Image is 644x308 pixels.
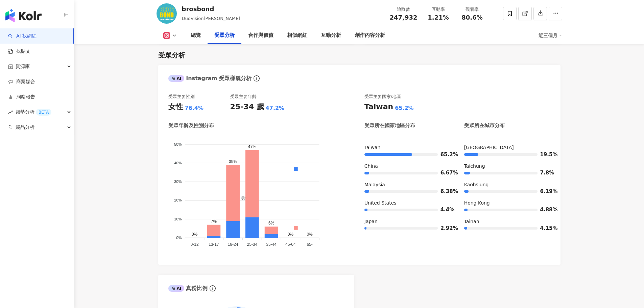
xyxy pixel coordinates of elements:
div: 受眾分析 [158,50,185,60]
span: 4.88% [540,207,550,212]
div: Hong Kong [464,200,550,207]
div: China [364,163,451,170]
div: 受眾主要年齡 [230,94,257,100]
span: 65.2% [440,152,451,157]
div: AI [168,285,185,292]
div: 受眾分析 [214,31,235,40]
div: Japan [364,218,451,225]
img: KOL Avatar [157,3,177,24]
span: 6.19% [540,189,550,194]
span: DuoVision[PERSON_NAME] [182,16,240,21]
tspan: 65- [307,242,312,247]
div: 真粉比例 [168,285,208,292]
span: 19.5% [540,152,550,157]
span: info-circle [209,284,217,292]
div: 互動分析 [321,31,341,40]
div: 受眾主要國家/地區 [364,94,401,100]
tspan: 25-34 [247,242,257,247]
div: 觀看率 [459,6,485,13]
tspan: 40% [174,161,182,165]
span: 男性 [236,196,249,201]
div: Kaohsiung [464,182,550,188]
div: 25-34 歲 [230,102,264,112]
span: 趨勢分析 [16,104,51,120]
div: 近三個月 [539,30,562,41]
a: searchAI 找網紅 [8,33,37,40]
div: 受眾所在城市分布 [464,122,505,129]
span: 6.38% [440,189,451,194]
div: Taichung [464,163,550,170]
span: 2.92% [440,226,451,231]
div: 相似網紅 [287,31,307,40]
div: Taiwan [364,144,451,151]
div: Instagram 受眾樣貌分析 [168,75,252,82]
span: 247,932 [390,14,418,21]
tspan: 45-64 [285,242,296,247]
div: 受眾年齡及性別分布 [168,122,214,129]
div: Tainan [464,218,550,225]
div: 47.2% [266,104,285,112]
div: 追蹤數 [390,6,418,13]
div: 女性 [168,102,183,112]
tspan: 0-12 [190,242,198,247]
div: 總覽 [191,31,201,40]
tspan: 30% [174,180,182,184]
div: AI [168,75,185,82]
tspan: 50% [174,142,182,146]
div: 創作內容分析 [355,31,385,40]
span: 80.6% [461,14,482,21]
tspan: 0% [176,236,182,240]
div: 合作與價值 [248,31,273,40]
a: 洞察報告 [8,94,35,100]
div: Malaysia [364,182,451,188]
img: logo [5,9,42,22]
span: 1.21% [428,14,449,21]
tspan: 10% [174,217,182,221]
div: 76.4% [185,104,204,112]
span: 6.67% [440,170,451,175]
span: 資源庫 [16,59,30,74]
span: 4.4% [440,207,451,212]
div: 受眾所在國家地區分布 [364,122,415,129]
div: 65.2% [395,104,414,112]
span: rise [8,110,13,115]
tspan: 13-17 [209,242,219,247]
span: info-circle [253,74,261,82]
tspan: 35-44 [266,242,277,247]
div: 受眾主要性別 [168,94,195,100]
div: [GEOGRAPHIC_DATA] [464,144,550,151]
tspan: 20% [174,198,182,203]
div: Taiwan [364,102,393,112]
a: 商案媒合 [8,78,35,85]
tspan: 18-24 [228,242,238,247]
span: 競品分析 [16,120,34,135]
span: 4.15% [540,226,550,231]
div: brosbond [182,5,240,13]
div: 互動率 [426,6,451,13]
span: 7.8% [540,170,550,175]
a: 找貼文 [8,48,30,55]
div: United States [364,200,451,207]
div: BETA [36,109,51,116]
